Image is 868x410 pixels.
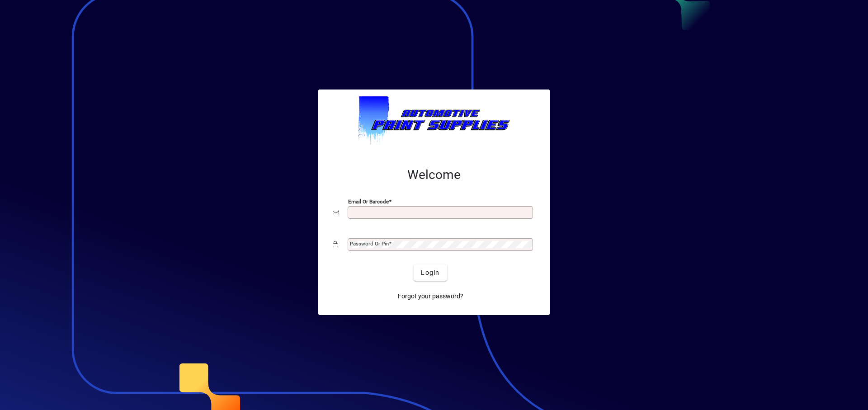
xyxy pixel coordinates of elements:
[394,288,467,304] a: Forgot your password?
[333,167,535,183] h2: Welcome
[414,264,447,281] button: Login
[350,240,389,247] mat-label: Password or Pin
[348,198,389,205] mat-label: Email or Barcode
[421,268,439,278] span: Login
[398,292,463,301] span: Forgot your password?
